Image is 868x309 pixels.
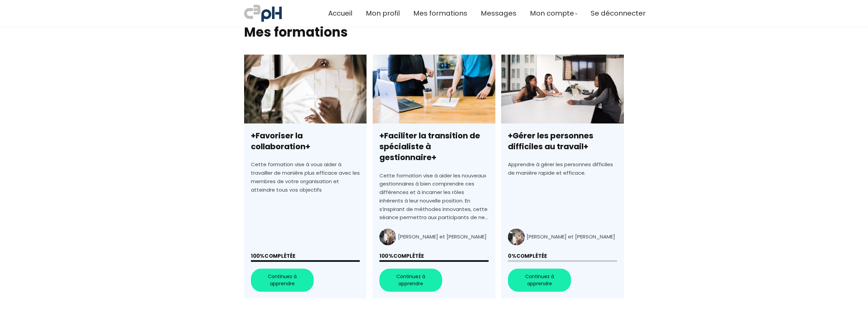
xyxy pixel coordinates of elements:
h2: Mes formations [244,23,624,41]
a: Mes formations [413,8,467,19]
span: Mon compte [530,8,574,19]
a: Accueil [328,8,352,19]
a: Se déconnecter [591,8,646,19]
a: Mon profil [366,8,400,19]
img: a70bc7685e0efc0bd0b04b3506828469.jpeg [244,3,282,23]
a: Messages [481,8,516,19]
